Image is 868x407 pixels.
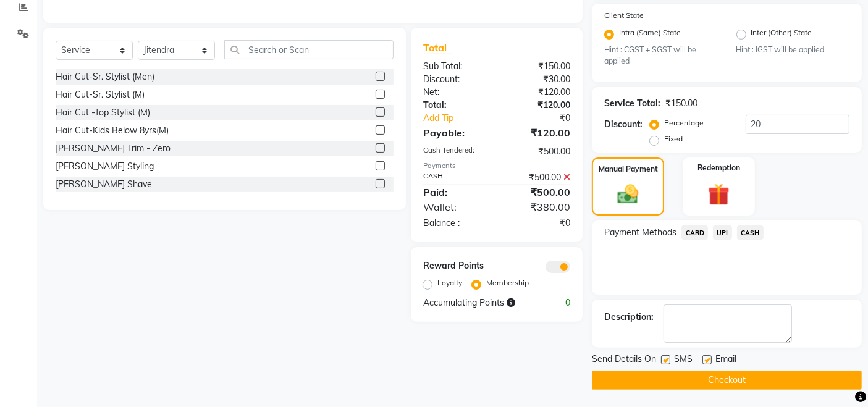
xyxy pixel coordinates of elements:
[751,27,812,42] label: Inter (Other) State
[737,225,764,240] span: CASH
[604,10,644,21] label: Client State
[697,162,740,174] label: Redemption
[511,112,580,125] div: ₹0
[414,259,497,273] div: Reward Points
[715,353,736,368] span: Email
[681,225,708,240] span: CARD
[497,171,579,184] div: ₹500.00
[664,117,704,128] label: Percentage
[414,86,497,99] div: Net:
[497,185,579,199] div: ₹500.00
[592,371,862,390] button: Checkout
[414,60,497,73] div: Sub Total:
[414,145,497,158] div: Cash Tendered:
[619,27,681,42] label: Intra (Same) State
[56,70,154,83] div: Hair Cut-Sr. Stylist (Men)
[611,182,644,206] img: _cash.svg
[599,164,658,175] label: Manual Payment
[414,73,497,86] div: Discount:
[56,160,154,173] div: [PERSON_NAME] Styling
[713,225,732,240] span: UPI
[664,133,683,145] label: Fixed
[497,145,579,158] div: ₹500.00
[592,353,656,368] span: Send Details On
[56,106,150,119] div: Hair Cut -Top Stylist (M)
[665,97,697,110] div: ₹150.00
[604,118,643,131] div: Discount:
[414,125,497,140] div: Payable:
[414,296,538,309] div: Accumulating Points
[497,125,579,140] div: ₹120.00
[224,40,394,59] input: Search or Scan
[674,353,693,368] span: SMS
[486,277,529,288] label: Membership
[604,311,654,324] div: Description:
[497,99,579,112] div: ₹120.00
[538,296,579,309] div: 0
[604,226,676,239] span: Payment Methods
[414,185,497,199] div: Paid:
[56,124,169,137] div: Hair Cut-Kids Below 8yrs(M)
[414,99,497,112] div: Total:
[414,112,510,125] a: Add Tip
[497,199,579,214] div: ₹380.00
[701,181,736,208] img: _gift.svg
[497,73,579,86] div: ₹30.00
[423,41,452,54] span: Total
[56,178,152,191] div: [PERSON_NAME] Shave
[497,217,579,230] div: ₹0
[604,97,660,110] div: Service Total:
[56,142,171,155] div: [PERSON_NAME] Trim - Zero
[56,88,145,101] div: Hair Cut-Sr. Stylist (M)
[437,277,462,288] label: Loyalty
[497,60,579,73] div: ₹150.00
[414,217,497,230] div: Balance :
[736,44,849,56] small: Hint : IGST will be applied
[423,161,570,171] div: Payments
[414,199,497,214] div: Wallet:
[604,44,717,67] small: Hint : CGST + SGST will be applied
[414,171,497,184] div: CASH
[497,86,579,99] div: ₹120.00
